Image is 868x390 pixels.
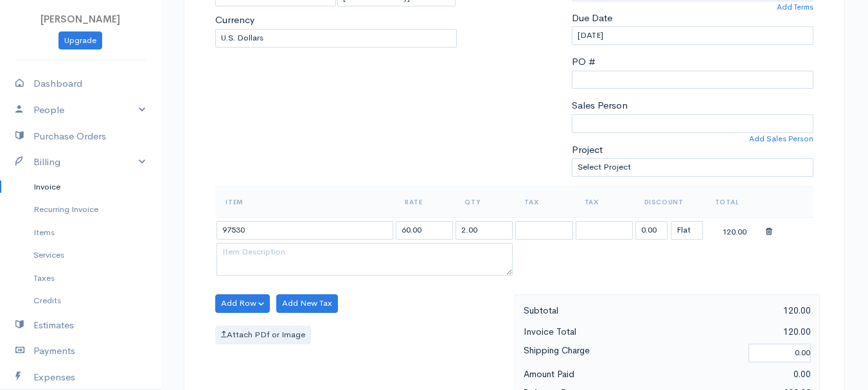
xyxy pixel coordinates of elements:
[572,55,596,69] label: PO #
[215,186,394,217] th: Item
[667,366,817,382] div: 0.00
[634,186,705,217] th: Discount
[777,1,813,13] a: Add Terms
[667,324,817,340] div: 120.00
[572,11,612,26] label: Due Date
[517,342,743,364] div: Shipping Charge
[215,294,270,313] button: Add Row
[40,13,120,25] span: [PERSON_NAME]
[517,366,668,382] div: Amount Paid
[215,326,311,344] label: Attach PDf or Image
[276,294,338,313] button: Add New Tax
[705,186,765,217] th: Total
[572,98,628,113] label: Sales Person
[394,186,454,217] th: Rate
[517,324,668,340] div: Invoice Total
[574,186,634,217] th: Tax
[217,221,393,240] input: Item Name
[454,186,514,217] th: Qty
[517,303,668,319] div: Subtotal
[572,26,813,45] input: dd-mm-yyyy
[749,133,813,145] a: Add Sales Person
[572,143,603,157] label: Project
[706,222,763,238] div: 120.00
[514,186,574,217] th: Tax
[58,31,102,50] a: Upgrade
[215,13,254,28] label: Currency
[667,303,817,319] div: 120.00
